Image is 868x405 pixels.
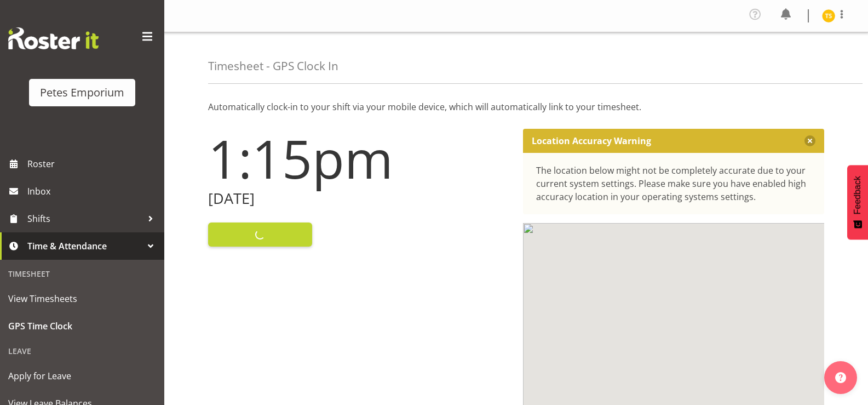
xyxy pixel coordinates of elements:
[3,312,162,340] a: GPS Time Clock
[847,165,868,239] button: Feedback - Show survey
[3,362,162,390] a: Apply for Leave
[8,318,156,334] span: GPS Time Clock
[3,263,162,285] div: Timesheet
[40,84,124,101] div: Petes Emporium
[532,135,651,146] p: Location Accuracy Warning
[27,210,142,227] span: Shifts
[3,285,162,312] a: View Timesheets
[27,156,159,172] span: Roster
[208,129,510,188] h1: 1:15pm
[8,290,156,307] span: View Timesheets
[853,176,863,214] span: Feedback
[27,183,159,199] span: Inbox
[8,368,156,384] span: Apply for Leave
[208,100,824,113] p: Automatically clock-in to your shift via your mobile device, which will automatically link to you...
[835,372,846,383] img: help-xxl-2.png
[536,164,812,203] div: The location below might not be completely accurate due to your current system settings. Please m...
[27,238,142,254] span: Time & Attendance
[822,9,835,22] img: tamara-straker11292.jpg
[8,27,99,49] img: Rosterit website logo
[804,135,815,146] button: Close message
[208,60,338,72] h4: Timesheet - GPS Clock In
[208,190,510,207] h2: [DATE]
[3,340,162,362] div: Leave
